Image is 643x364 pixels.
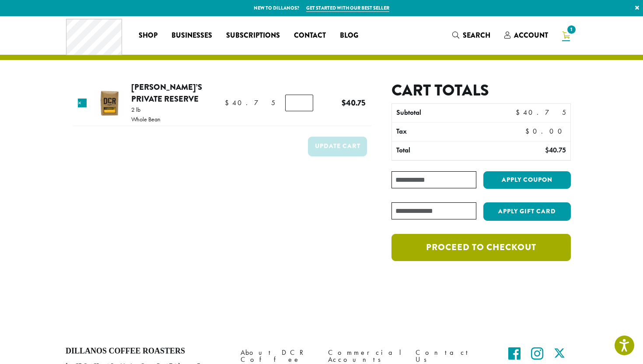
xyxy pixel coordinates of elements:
[525,127,533,136] span: $
[342,97,346,109] span: $
[392,123,518,141] th: Tax
[66,346,227,356] h4: Dillanos Coffee Roasters
[306,4,389,12] a: Get started with our best seller
[308,137,367,156] button: Update cart
[95,89,123,117] img: Hannah's Private Reserve
[483,202,571,221] button: Apply Gift Card
[392,104,499,122] th: Subtotal
[566,24,577,35] span: 1
[285,95,313,111] input: Product quantity
[139,30,157,41] span: Shop
[445,28,497,42] a: Search
[171,30,212,41] span: Businesses
[340,30,358,41] span: Blog
[131,81,202,105] a: [PERSON_NAME]’s Private Reserve
[391,234,571,261] a: Proceed to checkout
[392,141,499,160] th: Total
[294,30,326,41] span: Contact
[391,81,571,100] h2: Cart totals
[131,106,161,113] p: 2 lb
[226,30,280,41] span: Subscriptions
[514,30,548,40] span: Account
[131,116,161,122] p: Whole Bean
[132,28,164,42] a: Shop
[78,99,87,107] a: Remove this item
[516,108,523,117] span: $
[483,171,571,189] button: Apply coupon
[225,98,232,107] span: $
[516,108,566,117] bdi: 40.75
[463,30,490,40] span: Search
[545,145,549,155] span: $
[525,127,566,136] bdi: 0.00
[545,145,566,155] bdi: 40.75
[225,98,275,107] bdi: 40.75
[342,97,366,109] bdi: 40.75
